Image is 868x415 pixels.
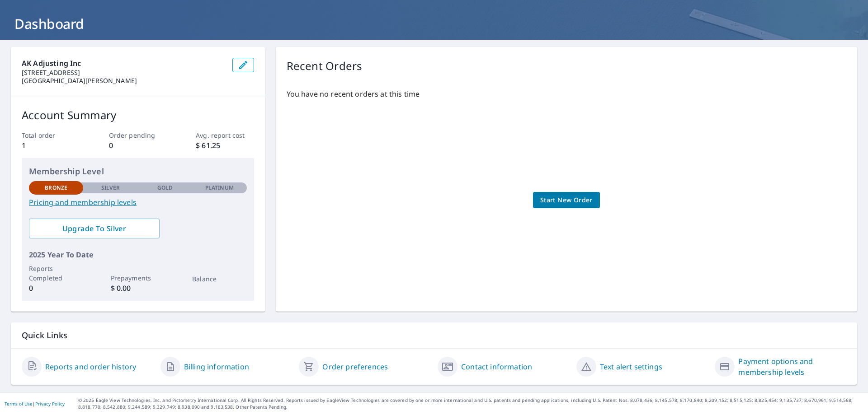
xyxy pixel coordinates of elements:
p: Prepayments [111,273,165,283]
p: Quick Links [22,330,846,341]
a: Text alert settings [600,361,662,372]
p: Balance [192,274,246,284]
a: Payment options and membership levels [738,356,846,378]
a: Order preferences [322,361,388,372]
p: Total order [22,131,80,140]
p: Bronze [45,184,67,192]
p: Avg. report cost [196,131,254,140]
a: Start New Order [533,192,600,209]
a: Billing information [184,361,249,372]
p: $ 0.00 [111,283,165,294]
p: Recent Orders [287,58,363,74]
a: Contact information [461,361,532,372]
span: Upgrade To Silver [36,224,152,233]
p: [GEOGRAPHIC_DATA][PERSON_NAME] [22,77,225,85]
a: Upgrade To Silver [29,219,160,238]
a: Reports and order history [45,361,136,372]
a: Terms of Use [5,401,33,407]
p: Gold [157,184,173,192]
p: Membership Level [29,165,247,177]
p: AK Adjusting Inc [22,58,225,69]
a: Pricing and membership levels [29,197,247,208]
p: 2025 Year To Date [29,249,247,260]
p: © 2025 Eagle View Technologies, Inc. and Pictometry International Corp. All Rights Reserved. Repo... [78,397,863,410]
p: [STREET_ADDRESS] [22,69,225,77]
h1: Dashboard [11,14,857,33]
p: 0 [109,140,167,151]
p: You have no recent orders at this time [287,89,846,99]
p: 1 [22,140,80,151]
p: Reports Completed [29,264,83,283]
p: Silver [101,184,120,192]
p: | [5,401,65,406]
p: Platinum [205,184,234,192]
p: Order pending [109,131,167,140]
span: Start New Order [540,195,593,206]
p: $ 61.25 [196,140,254,151]
p: 0 [29,283,83,294]
a: Privacy Policy [35,401,65,407]
p: Account Summary [22,107,254,123]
